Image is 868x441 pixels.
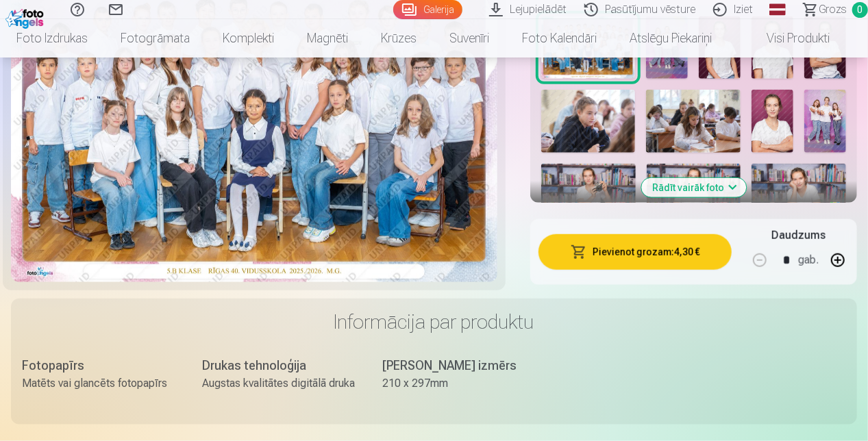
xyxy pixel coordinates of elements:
[382,375,535,392] div: 210 x 297mm
[771,227,826,244] h5: Daudzums
[613,19,728,58] a: Atslēgu piekariņi
[728,19,846,58] a: Visi produkti
[202,375,355,392] div: Augstas kvalitātes digitālā druka
[290,19,364,58] a: Magnēti
[538,234,732,270] button: Pievienot grozam:4,30 €
[202,356,355,375] div: Drukas tehnoloģija
[819,1,847,18] span: Grozs
[5,5,47,29] img: /fa1
[798,244,819,277] div: gab.
[22,310,846,334] h3: Informācija par produktu
[433,19,506,58] a: Suvenīri
[641,178,746,197] button: Rādīt vairāk foto
[506,19,613,58] a: Foto kalendāri
[22,375,175,392] div: Matēts vai glancēts fotopapīrs
[22,356,175,375] div: Fotopapīrs
[364,19,433,58] a: Krūzes
[382,356,535,375] div: [PERSON_NAME] izmērs
[104,19,206,58] a: Fotogrāmata
[852,2,868,18] span: 0
[206,19,290,58] a: Komplekti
